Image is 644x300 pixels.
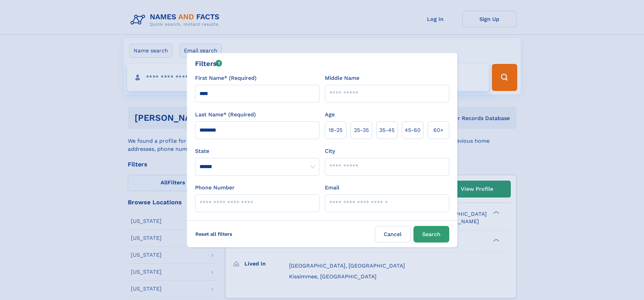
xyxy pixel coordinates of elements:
label: State [195,147,319,155]
span: 60+ [433,126,444,134]
label: Last Name* (Required) [195,111,256,119]
label: Cancel [375,226,411,243]
button: Search [413,226,449,243]
span: 18‑25 [329,126,342,134]
label: Reset all filters [191,226,237,242]
label: First Name* (Required) [195,74,257,82]
label: Age [325,111,335,119]
label: Phone Number [195,184,235,192]
label: Email [325,184,339,192]
label: Middle Name [325,74,359,82]
span: 25‑35 [354,126,369,134]
span: 35‑45 [379,126,395,134]
div: Filters [195,59,222,69]
span: 45‑60 [405,126,421,134]
label: City [325,147,335,155]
